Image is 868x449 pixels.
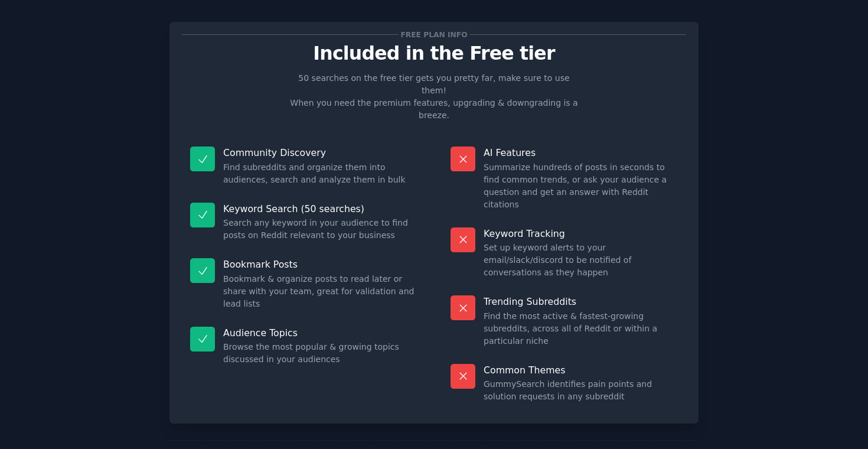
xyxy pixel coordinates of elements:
[223,341,417,366] dd: Browse the most popular & growing topics discussed in your audiences
[484,295,678,308] p: Trending Subreddits
[223,161,417,186] dd: Find subreddits and organize them into audiences, search and analyze them in bulk
[223,327,417,339] p: Audience Topics
[484,378,678,403] dd: GummySearch identifies pain points and solution requests in any subreddit
[484,227,678,240] p: Keyword Tracking
[223,147,417,159] p: Community Discovery
[399,28,469,41] span: Free plan info
[484,161,678,211] dd: Summarize hundreds of posts in seconds to find common trends, or ask your audience a question and...
[484,147,678,159] p: AI Features
[223,258,417,271] p: Bookmark Posts
[223,217,417,242] dd: Search any keyword in your audience to find posts on Reddit relevant to your business
[484,310,678,347] dd: Find the most active & fastest-growing subreddits, across all of Reddit or within a particular niche
[223,273,417,310] dd: Bookmark & organize posts to read later or share with your team, great for validation and lead lists
[484,364,678,376] p: Common Themes
[285,72,583,122] p: 50 searches on the free tier gets you pretty far, make sure to use them! When you need the premiu...
[223,203,417,215] p: Keyword Search (50 searches)
[484,242,678,279] dd: Set up keyword alerts to your email/slack/discord to be notified of conversations as they happen
[182,43,686,64] p: Included in the Free tier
